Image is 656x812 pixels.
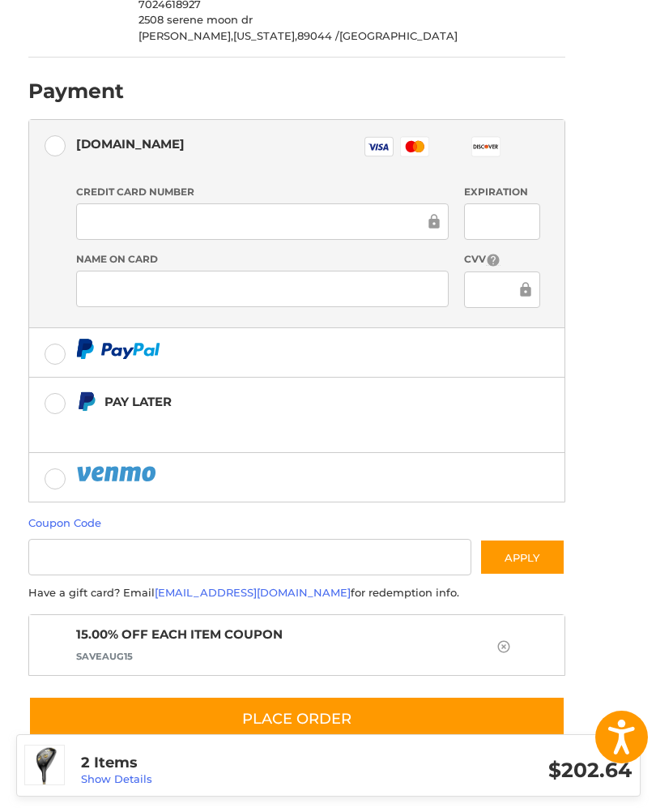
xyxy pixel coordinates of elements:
[81,772,152,785] a: Show Details
[297,29,339,42] span: 89044 /
[28,585,565,601] div: Have a gift card? Email for redemption info.
[464,185,540,199] label: Expiration
[76,418,415,433] iframe: PayPal Message 2
[339,29,458,42] span: [GEOGRAPHIC_DATA]
[76,391,96,412] img: Pay Later icon
[76,626,221,642] span: 15.00% off each item
[76,130,185,157] div: [DOMAIN_NAME]
[25,746,64,784] img: Callaway Epic Max Star Hybrid
[28,696,565,742] button: Place Order
[76,185,449,199] label: Credit Card Number
[76,252,449,267] label: Name on Card
[233,29,297,42] span: [US_STATE],
[76,339,160,359] img: PayPal icon
[28,516,101,529] a: Coupon Code
[522,768,656,812] iframe: Google Customer Reviews
[104,388,415,415] div: Pay Later
[138,13,253,26] span: 2508 serene moon dr
[464,252,540,267] label: CVV
[356,758,632,783] h3: $202.64
[28,539,472,575] input: Gift Certificate or Coupon Code
[479,539,565,575] button: Apply
[81,754,356,772] h3: 2 Items
[76,651,133,662] span: SAVEAUG15
[155,586,351,599] a: [EMAIL_ADDRESS][DOMAIN_NAME]
[138,29,233,42] span: [PERSON_NAME],
[28,79,124,104] h2: Payment
[76,626,492,644] span: Coupon
[76,464,159,484] img: PayPal icon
